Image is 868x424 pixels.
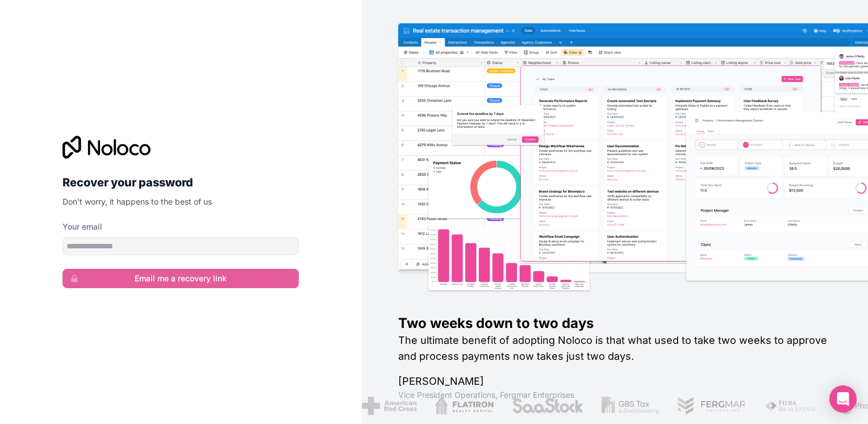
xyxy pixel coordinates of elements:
p: Don't worry, it happens to the best of us [62,196,299,207]
h1: Vice President Operations , Fergmar Enterprises [398,389,832,401]
img: /assets/fiera-fwj2N5v4.png [765,397,818,415]
label: Your email [62,221,102,232]
img: /assets/fergmar-CudnrXN5.png [677,397,746,415]
h2: The ultimate benefit of adopting Noloco is that what used to take two weeks to approve and proces... [398,332,832,364]
input: email [62,237,299,255]
img: /assets/gbstax-C-GtDUiK.png [602,397,660,415]
button: Email me a recovery link [62,269,299,288]
h2: Recover your password [62,172,299,193]
img: /assets/american-red-cross-BAupjrZR.png [362,397,417,415]
img: /assets/saastock-C6Zbiodz.png [512,397,583,415]
h1: [PERSON_NAME] [398,373,832,389]
div: Open Intercom Messenger [829,385,857,413]
img: /assets/flatiron-C8eUkumj.png [435,397,494,415]
h1: Two weeks down to two days [398,314,832,332]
